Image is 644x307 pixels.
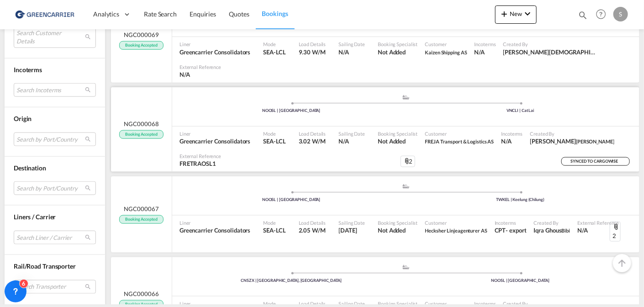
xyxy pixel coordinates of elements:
[263,300,285,307] span: Mode
[501,137,512,145] div: N/A
[179,159,221,168] span: FRETRAOSL1
[503,300,599,307] span: Created By
[578,10,588,24] div: icon-magnify
[475,41,496,48] span: Incoterms
[339,300,365,307] span: Sailing Date
[425,49,467,55] span: Kaizen Shipping AS
[378,300,417,307] span: Booking Specialist
[299,227,326,234] span: 2.05 W/M
[425,137,494,145] span: FREJA Transport & Logistics AS
[179,41,250,48] span: Liner
[593,6,613,23] div: Help
[339,41,365,48] span: Sailing Date
[577,219,619,226] span: External Reference
[179,153,221,159] span: External Reference
[613,7,628,21] div: S
[299,41,326,48] span: Load Details
[612,223,620,231] md-icon: icon-attachment
[401,156,415,168] div: 2
[339,226,365,234] span: 14 Sep 2025
[263,41,285,48] span: Mode
[179,70,221,79] span: N/A
[119,41,163,50] span: Booking Accepted
[378,48,417,56] span: Not Added
[378,41,417,48] span: Booking Specialist
[617,258,628,269] md-icon: icon-arrow-up
[14,114,96,123] div: Origin
[610,222,621,242] div: 2
[263,48,285,56] span: SEA-LCL
[177,108,406,114] div: NOOSL | [GEOGRAPHIC_DATA]
[530,130,614,137] span: Created By
[503,48,599,56] span: Per Kristian Edvartsen
[299,130,326,137] span: Load Details
[378,137,417,145] span: Not Added
[425,48,467,56] span: Kaizen Shipping AS
[506,226,527,234] div: - export
[190,10,216,18] span: Enquiries
[501,130,523,137] span: Incoterms
[339,137,365,145] span: N/A
[522,8,533,19] md-icon: icon-chevron-down
[425,226,487,234] span: Hecksher Linjeagenturer AS
[14,262,76,270] span: Rail/Road Transporter
[495,219,527,226] span: Incoterms
[406,278,635,284] div: NOOSL | [GEOGRAPHIC_DATA]
[406,108,635,114] div: VNCLI | Cat Lai
[503,41,599,48] span: Created By
[179,219,250,226] span: Liner
[339,219,365,226] span: Sailing Date
[425,228,487,233] span: Hecksher Linjeagenturer AS
[179,300,250,307] span: Liner
[534,226,570,234] span: Iqra Ghous Bibi
[262,10,288,17] span: Bookings
[14,262,96,271] div: Rail/Road Transporter
[576,138,614,144] span: [PERSON_NAME]
[144,10,177,18] span: Rate Search
[229,10,249,18] span: Quotes
[299,48,326,56] span: 9.30 W/M
[495,226,527,234] span: CPT export
[93,10,119,19] span: Analytics
[339,130,365,137] span: Sailing Date
[179,64,221,70] span: External Reference
[124,120,158,128] span: NGC000068
[562,228,570,233] span: Bibi
[263,226,285,234] span: SEA-LCL
[401,95,412,100] md-icon: assets/icons/custom/ship-fill.svg
[14,164,46,172] span: Destination
[111,176,639,253] div: NGC000067 Booking Accepted assets/icons/custom/ship-fill.svgassets/icons/custom/roll-o-plane.svgP...
[577,226,619,234] span: N/A
[339,48,365,56] span: N/A
[14,213,56,221] span: Liners / Carrier
[561,157,630,166] div: SYNCED TO CARGOWISE
[495,5,537,24] button: icon-plus 400-fgNewicon-chevron-down
[378,130,417,137] span: Booking Specialist
[14,164,96,173] div: Destination
[179,226,250,234] span: Greencarrier Consolidators
[299,138,326,145] span: 3.02 W/M
[124,31,158,39] span: NGC000069
[14,4,75,25] img: e39c37208afe11efa9cb1d7a6ea7d6f5.png
[111,87,639,172] div: NGC000068 Booking Accepted assets/icons/custom/ship-fill.svgassets/icons/custom/roll-o-plane.svgP...
[263,130,285,137] span: Mode
[263,219,285,226] span: Mode
[593,6,609,22] span: Help
[613,254,631,272] button: Go to Top
[401,184,412,189] md-icon: assets/icons/custom/ship-fill.svg
[425,130,494,137] span: Customer
[124,205,158,213] span: NGC000067
[299,300,326,307] span: Load Details
[119,130,163,139] span: Booking Accepted
[179,130,250,137] span: Liner
[177,197,406,203] div: NOOSL | [GEOGRAPHIC_DATA]
[578,10,588,20] md-icon: icon-magnify
[475,300,496,307] span: Incoterms
[406,197,635,203] div: TWKEL | Keelung (Chilung)
[425,41,467,48] span: Customer
[14,212,96,222] div: Liners / Carrier
[499,8,510,19] md-icon: icon-plus 400-fg
[401,265,412,270] md-icon: assets/icons/custom/ship-fill.svg
[124,290,158,298] span: NGC000066
[403,158,411,165] md-icon: icon-attachment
